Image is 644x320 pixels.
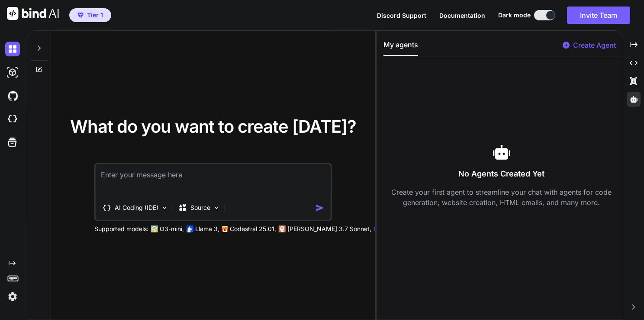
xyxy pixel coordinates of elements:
span: Discord Support [377,12,426,19]
img: premium [77,13,84,18]
img: icon [316,203,325,212]
img: chat [5,42,20,56]
p: AI Coding (IDE) [115,203,158,212]
img: ai-studio [5,65,20,80]
p: Create your first agent to streamline your chat with agents for code generation, website creation... [383,187,619,208]
span: Documentation [439,12,485,19]
img: claude [279,225,286,232]
img: Pick Tools [161,204,168,212]
p: Codestral 25.01, [230,225,276,233]
img: Mistral-AI [222,226,228,232]
button: Documentation [439,11,485,20]
span: Tier 1 [87,11,103,20]
img: Llama2 [187,225,193,232]
font: Llama 3, [195,225,219,232]
p: Source [190,203,210,212]
button: My agents [383,39,418,56]
button: Invite Team [567,7,630,24]
img: settings [5,289,20,304]
img: cloudideIcon [5,112,20,127]
p: [PERSON_NAME] 3.7 Sonnet, [287,225,371,233]
h3: No Agents Created Yet [383,168,619,180]
p: Supported models: [94,225,148,233]
button: Discord Support [377,11,426,20]
img: Bind AI [7,7,59,20]
img: GPT-4 [151,225,158,232]
p: O3-mini, [160,225,184,233]
span: Dark mode [498,11,531,20]
img: claude [374,225,381,232]
button: premiumTier 1 [69,8,111,22]
img: githubDark [5,88,20,103]
span: What do you want to create [DATE]? [70,116,356,137]
img: Pick Models [213,204,220,212]
font: Invite Team [580,11,617,20]
p: Create Agent [573,40,616,50]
